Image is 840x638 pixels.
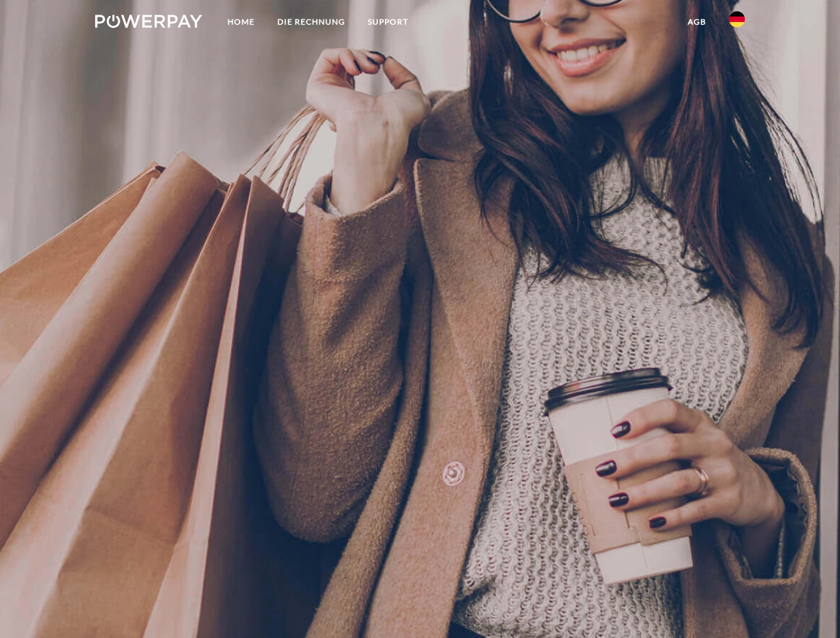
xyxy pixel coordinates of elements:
[266,10,356,34] a: DIE RECHNUNG
[676,10,718,34] a: agb
[356,10,420,34] a: SUPPORT
[729,11,745,27] img: de
[95,15,202,28] img: logo-powerpay-white.svg
[216,10,266,34] a: Home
